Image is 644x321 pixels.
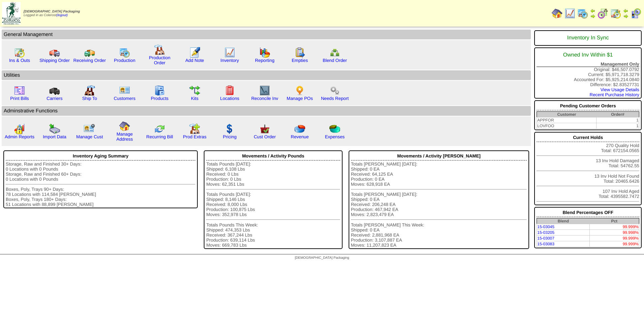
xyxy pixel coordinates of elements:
[224,85,235,96] img: locations.gif
[589,230,639,236] td: 99.998%
[321,96,349,101] a: Needs Report
[189,123,200,134] img: prodextras.gif
[590,92,639,97] a: Recent Purchase History
[631,8,641,19] img: calendarcustomer.gif
[537,242,554,246] a: 15-03083
[259,47,270,58] img: graph.gif
[84,85,95,96] img: factory2.gif
[259,123,270,134] img: cust_order.png
[56,13,68,17] a: (logout)
[224,47,235,58] img: line_graph.gif
[552,8,562,19] img: home.gif
[154,44,165,55] img: factory.gif
[117,132,133,142] a: Manage Address
[191,96,198,101] a: Kits
[206,152,340,160] div: Movements / Activity Pounds
[329,123,340,134] img: pie_chart2.png
[577,8,588,19] img: calendarprod.gif
[534,47,642,99] div: Original: $46,507.0792 Current: $5,971,718.3279 Accounted For: $5,925,214.0840 Difference: $2.835...
[601,87,639,92] a: View Usage Details
[84,123,96,134] img: managecust.png
[10,96,29,101] a: Print Bills
[537,236,554,241] a: 15-03007
[537,32,639,44] div: Inventory In Sync
[329,47,340,58] img: network.png
[24,10,80,17] span: Logged in as Colerost
[537,102,639,110] div: Pending Customer Orders
[49,47,60,58] img: truck.gif
[49,85,60,96] img: truck3.gif
[597,117,639,123] td: 1
[14,47,25,58] img: calendarinout.gif
[597,123,639,129] td: 1
[259,85,270,96] img: line_graph2.gif
[82,96,97,101] a: Ship To
[154,85,165,96] img: cabinet.gif
[323,58,347,63] a: Blend Order
[2,70,531,80] td: Utilities
[9,58,30,63] a: Ins & Outs
[43,134,66,139] a: Import Data
[206,162,340,248] div: Totals Pounds [DATE]: Shipped: 6,108 Lbs Received: 0 Lbs Production: 0 Lbs Moves: 62,351 Lbs Tota...
[251,96,278,101] a: Reconcile Inv
[537,49,639,62] div: Owned Inv Within $1
[537,62,639,67] div: Management Only
[24,10,80,13] span: [DEMOGRAPHIC_DATA] Packaging
[597,112,639,117] th: Order#
[76,134,103,139] a: Manage Cust
[537,230,554,235] a: 15-03205
[254,134,276,139] a: Cust Order
[2,30,531,39] td: General Management
[589,224,639,230] td: 99.999%
[220,96,239,101] a: Locations
[537,133,639,142] div: Current Holds
[6,152,195,160] div: Inventory Aging Summary
[537,224,554,229] a: 15-03045
[255,58,275,63] a: Reporting
[221,58,239,63] a: Inventory
[329,85,340,96] img: workflow.png
[46,96,62,101] a: Carriers
[14,85,25,96] img: invoice2.gif
[2,106,531,116] td: Adminstrative Functions
[39,58,70,63] a: Shipping Order
[114,58,135,63] a: Production
[223,134,237,139] a: Pricing
[295,256,349,260] span: [DEMOGRAPHIC_DATA] Packaging
[325,134,345,139] a: Expenses
[537,112,597,117] th: Customer
[287,96,313,101] a: Manage POs
[189,85,200,96] img: workflow.gif
[294,123,305,134] img: pie_chart.png
[351,162,527,248] div: Totals [PERSON_NAME] [DATE]: Shipped: 0 EA Received: 64,125 EA Production: 0 EA Moves: 628,918 EA...
[598,8,608,19] img: calendarblend.gif
[189,47,200,58] img: orders.gif
[183,134,206,139] a: Prod Extras
[5,134,34,139] a: Admin Reports
[292,58,308,63] a: Empties
[590,8,595,13] img: arrowleft.gif
[185,58,204,63] a: Add Note
[623,13,629,19] img: arrowright.gif
[151,96,169,101] a: Products
[589,241,639,247] td: 99.999%
[149,55,170,65] a: Production Order
[537,208,639,217] div: Blend Percentages OFF
[537,123,597,129] td: LOVFOO
[291,134,309,139] a: Revenue
[2,2,21,25] img: zoroco-logo-small.webp
[114,96,135,101] a: Customers
[294,47,305,58] img: workorder.gif
[154,123,165,134] img: reconcile.gif
[119,47,130,58] img: calendarprod.gif
[119,85,130,96] img: customers.gif
[224,123,235,134] img: dollar.gif
[14,123,25,134] img: graph2.png
[534,132,642,205] div: 270 Quality Hold Total: 672154.0565 13 Inv Hold Damaged Total: 54762.55 13 Inv Hold Not Found Tot...
[623,8,629,13] img: arrowleft.gif
[610,8,621,19] img: calendarinout.gif
[119,121,130,132] img: home.gif
[146,134,173,139] a: Recurring Bill
[73,58,106,63] a: Receiving Order
[6,162,195,207] div: Storage, Raw and Finished 30+ Days: 0 Locations with 0 Pounds Storage, Raw and Finished 60+ Days:...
